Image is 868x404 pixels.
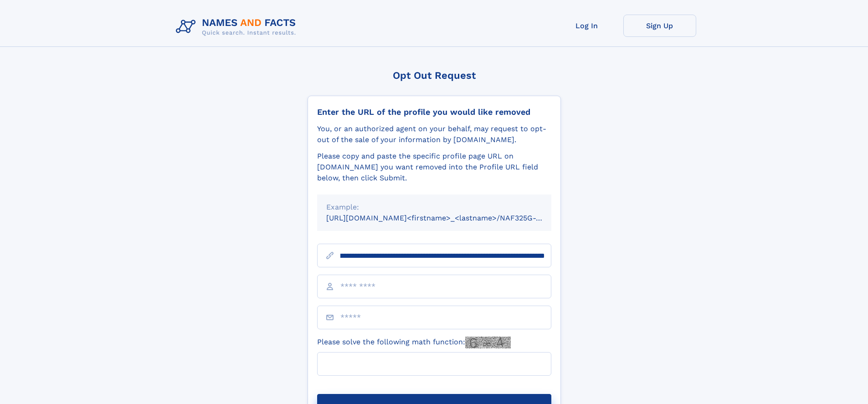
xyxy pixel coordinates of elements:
[326,214,569,222] small: [URL][DOMAIN_NAME]<firstname>_<lastname>/NAF325G-xxxxxxxx
[550,15,623,37] a: Log In
[317,337,511,348] label: Please solve the following math function:
[317,107,551,117] div: Enter the URL of the profile you would like removed
[317,151,551,184] div: Please copy and paste the specific profile page URL on [DOMAIN_NAME] you want removed into the Pr...
[172,15,303,39] img: Logo Names and Facts
[317,123,551,145] div: You, or an authorized agent on your behalf, may request to opt-out of the sale of your informatio...
[623,15,696,37] a: Sign Up
[308,70,561,81] div: Opt Out Request
[326,202,542,213] div: Example:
